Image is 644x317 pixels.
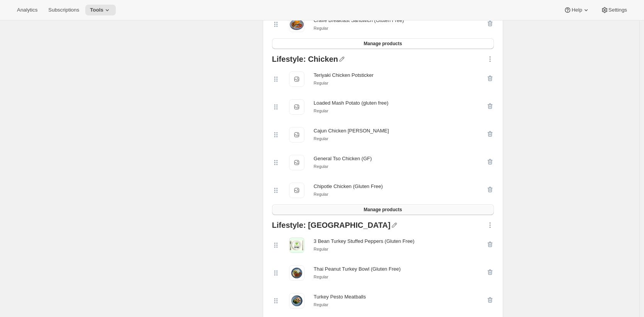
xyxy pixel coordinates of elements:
[363,207,402,213] span: Manage products
[314,17,404,24] div: Crave Breakfast Sandwich (Gluten Free)
[314,265,401,273] div: Thai Peanut Turkey Bowl (Gluten Free)
[314,164,328,169] small: Regular
[314,155,372,163] div: General Tso Chicken (GF)
[314,99,389,107] div: Loaded Mash Potato (gluten free)
[609,7,627,13] span: Settings
[314,81,328,85] small: Regular
[314,136,328,141] small: Regular
[48,7,79,13] span: Subscriptions
[44,5,84,15] button: Subscriptions
[314,192,328,197] small: Regular
[12,5,42,15] button: Analytics
[272,55,338,65] div: Lifestyle: Chicken
[289,265,304,281] img: Thai Peanut Turkey Bowl (Gluten Free)
[272,204,494,215] button: Manage products
[85,5,116,15] button: Tools
[314,127,389,135] div: Cajun Chicken [PERSON_NAME]
[314,275,328,279] small: Regular
[314,302,328,307] small: Regular
[314,108,328,113] small: Regular
[272,38,494,49] button: Manage products
[571,7,582,13] span: Help
[314,183,383,190] div: Chipotle Chicken (Gluten Free)
[314,237,414,245] div: 3 Bean Turkey Stuffed Peppers (Gluten Free)
[559,5,594,15] button: Help
[17,7,37,13] span: Analytics
[596,5,632,15] button: Settings
[363,41,402,47] span: Manage products
[314,247,328,251] small: Regular
[314,293,366,301] div: Turkey Pesto Meatballs
[289,293,304,309] img: Turkey Pesto Meatballs
[314,26,328,31] small: Regular
[314,71,374,79] div: Teriyaki Chicken Potsticker
[90,7,103,13] span: Tools
[272,221,390,231] div: Lifestyle: [GEOGRAPHIC_DATA]
[289,237,304,253] img: 3 Bean Turkey Stuffed Peppers (Gluten Free)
